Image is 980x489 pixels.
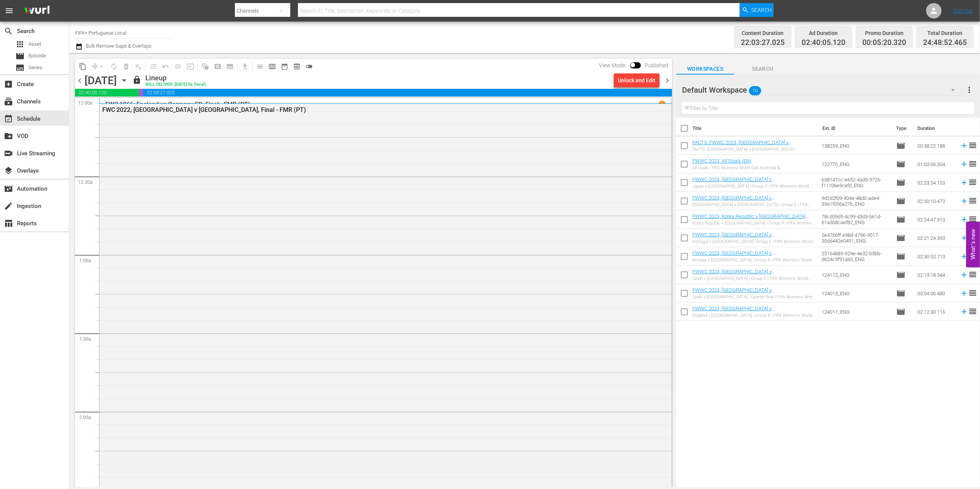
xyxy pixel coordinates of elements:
span: Day Calendar View [251,59,266,74]
td: 122770_ENG [819,155,893,173]
span: 10 [749,83,761,99]
a: FWWC 2023, [GEOGRAPHIC_DATA] v [GEOGRAPHIC_DATA] (EN) [692,250,775,262]
div: Norway v [GEOGRAPHIC_DATA] | Group A | FIFA Women's World Cup [GEOGRAPHIC_DATA] & [GEOGRAPHIC_DAT... [692,258,815,263]
span: Episode [897,252,906,261]
td: 02:24:47.913 [915,210,957,229]
span: reorder [968,178,978,187]
span: 22:03:27.025 [143,89,672,96]
span: Fill episodes with ad slates [172,60,184,73]
div: Spain v [GEOGRAPHIC_DATA] | Group C | FIFA Women's World Cup [GEOGRAPHIC_DATA] & [GEOGRAPHIC_DATA... [692,276,815,281]
div: Promo Duration [862,28,906,38]
span: Episode [897,196,906,206]
span: more_vert [965,85,974,95]
span: VOD [4,131,13,141]
button: Search [740,3,774,17]
span: Published [641,62,672,68]
span: Episode [897,233,906,243]
svg: Add to Schedule [960,160,968,168]
div: Ad Duration [802,28,845,38]
button: Open Feedback Widget [966,222,980,268]
a: FACTS: FWWC 2023, [GEOGRAPHIC_DATA] v [GEOGRAPHIC_DATA] (EN) [692,140,792,151]
span: 00:05:20.320 [862,38,906,47]
div: Total Duration [923,28,967,38]
div: All Goals | FIFA Women's World Cup Australia & [GEOGRAPHIC_DATA] 2023™ [692,165,815,170]
td: 78cd09d5-4c99-43d3-b61d-61a3b8caef82_ENG [819,210,893,229]
svg: Add to Schedule [960,234,968,242]
div: Spain v [GEOGRAPHIC_DATA] | Quarter-final | FIFA Women's World Cup 2023 | Full Match Replay [692,294,815,299]
td: 9d2d2f09-404e-48d0-ade4-39a1f056a27b_ENG [819,192,893,210]
div: Japan v [GEOGRAPHIC_DATA] | Group C | FIFA Women's World Cup [GEOGRAPHIC_DATA] & [GEOGRAPHIC_DATA... [692,184,815,189]
span: Schedule [4,114,13,123]
svg: Add to Schedule [960,141,968,150]
p: FWC 1966, England vs Germany FR, Final - FMR (PT) [105,101,250,108]
svg: Add to Schedule [960,252,968,261]
span: View Mode: [595,62,630,68]
span: Workspaces [676,64,734,74]
th: Duration [913,118,959,139]
th: Ext. ID [818,118,892,139]
span: Refresh All Search Blocks [196,59,211,74]
span: reorder [968,196,978,205]
p: 1 [661,101,664,107]
td: 00:38:22.188 [915,136,957,155]
td: 124011_ENG [819,303,893,321]
a: Sign Out [953,8,973,14]
a: FWWC 2023, Korea Republic v [GEOGRAPHIC_DATA] (EN) [692,213,809,225]
span: reorder [968,141,978,150]
span: Search [734,64,792,74]
span: Series [28,64,42,72]
div: Unlock and Edit [618,73,656,87]
span: Copy Lineup [77,60,89,73]
svg: Add to Schedule [960,308,968,316]
a: FWWC 2023, [GEOGRAPHIC_DATA] v [GEOGRAPHIC_DATA] (EN) [692,269,775,280]
span: Toggle to switch from Published to Draft view. [630,62,636,68]
span: Download as CSV [236,59,251,74]
span: lock [132,75,141,85]
span: Create Search Block [211,60,224,73]
a: FWWC 2023, All Goals (EN) [692,158,751,164]
span: reorder [968,159,978,168]
div: [DATE] [85,74,117,87]
span: Ingestion [4,201,13,211]
span: Asset [15,40,25,49]
span: Episode [897,178,906,187]
span: View Backup [291,60,303,73]
td: 01:03:06.304 [915,155,957,173]
span: Series [15,63,25,72]
span: Loop Content [108,60,120,73]
div: England v [GEOGRAPHIC_DATA] | Group D | FIFA Women's World Cup [GEOGRAPHIC_DATA] & [GEOGRAPHIC_DA... [692,313,815,318]
span: Customize Events [145,59,160,74]
span: date_range_outlined [281,63,288,70]
svg: Add to Schedule [960,197,968,205]
div: FWC 2022, [GEOGRAPHIC_DATA] v [GEOGRAPHIC_DATA], Final - FMR (PT) [102,106,626,113]
td: 124013_ENG [819,284,893,303]
span: reorder [968,215,978,224]
td: 03:04:06.480 [915,284,957,303]
th: Type [892,118,913,139]
div: Default Workspace [682,79,962,101]
div: FACTS: [GEOGRAPHIC_DATA] v [GEOGRAPHIC_DATA] | [GEOGRAPHIC_DATA]/[GEOGRAPHIC_DATA] 2023 [692,147,815,152]
span: Episode [897,141,906,150]
button: more_vert [965,81,974,99]
span: Episode [897,215,906,224]
span: calendar_view_week_outlined [268,63,276,70]
span: chevron_right [662,76,672,85]
img: ans4CAIJ8jUAAAAAAAAAAAAAAAAAAAAAAAAgQb4GAAAAAAAAAAAAAAAAAAAAAAAAJMjXAAAAAAAAAAAAAAAAAAAAAAAAgAT5G... [18,2,55,20]
span: Search [751,3,772,17]
span: Search [4,27,13,36]
span: Episode [28,52,46,60]
th: Title [692,118,818,139]
svg: Add to Schedule [960,289,968,298]
td: 02:30:10.473 [915,192,957,210]
span: Live Streaming [4,149,13,158]
span: preview_outlined [293,63,301,70]
td: 02:19:18.544 [915,266,957,284]
span: 02:40:05.120 [75,89,139,96]
span: Reports [4,219,13,228]
svg: Add to Schedule [960,178,968,187]
span: Episode [897,270,906,279]
td: 124112_ENG [819,266,893,284]
button: Unlock and Edit [614,73,659,87]
div: Korea Republic v [GEOGRAPHIC_DATA] | Group H | FIFA Women's World Cup Australia & [GEOGRAPHIC_DAT... [692,221,815,226]
span: chevron_left [75,76,85,85]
